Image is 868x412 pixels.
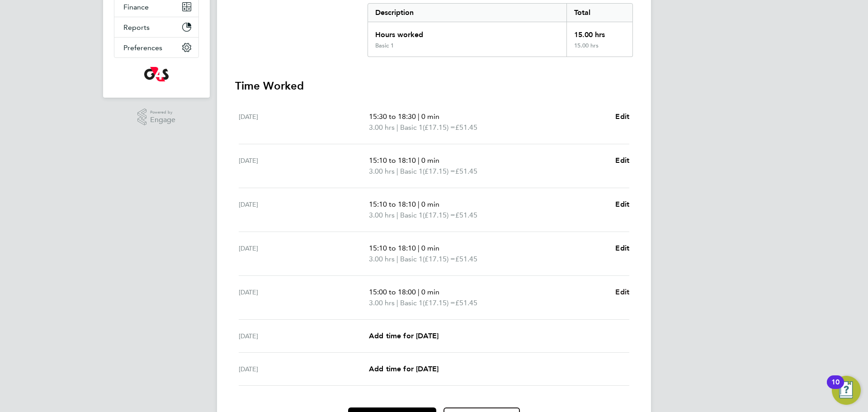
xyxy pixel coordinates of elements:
a: Edit [615,243,629,254]
span: Reports [123,23,150,32]
span: (£17.15) = [423,255,455,263]
h3: Time Worked [235,79,633,93]
span: 3.00 hrs [369,123,395,132]
span: 15:30 to 18:30 [369,112,416,121]
div: Summary [368,3,633,57]
span: | [418,156,420,165]
a: Powered byEngage [137,109,176,126]
span: £51.45 [455,123,477,132]
span: 0 min [421,244,439,252]
span: | [418,244,420,252]
span: | [418,288,420,296]
span: Basic 1 [400,166,423,177]
span: (£17.15) = [423,211,455,219]
a: Edit [615,111,629,122]
span: | [418,112,420,121]
a: Edit [615,155,629,166]
img: g4s-logo-retina.png [144,67,169,81]
div: [DATE] [239,155,369,177]
span: Edit [615,244,629,252]
div: 15.00 hrs [566,42,632,57]
span: 15:00 to 18:00 [369,288,416,296]
span: 15:10 to 18:10 [369,244,416,252]
span: £51.45 [455,211,477,219]
a: Go to home page [114,67,199,81]
span: £51.45 [455,298,477,307]
span: | [418,200,420,208]
span: | [396,167,398,175]
span: 3.00 hrs [369,211,395,219]
div: [DATE] [239,199,369,221]
div: Description [368,4,566,22]
span: Edit [615,200,629,208]
div: [DATE] [239,331,369,341]
div: Hours worked [368,22,566,42]
a: Add time for [DATE] [369,331,439,341]
a: Edit [615,199,629,210]
span: | [396,211,398,219]
span: (£17.15) = [423,167,455,175]
span: Powered by [150,109,175,116]
button: Reports [114,17,198,37]
span: 0 min [421,112,439,121]
span: 0 min [421,288,439,296]
span: | [396,123,398,132]
div: [DATE] [239,287,369,308]
span: (£17.15) = [423,123,455,132]
span: Basic 1 [400,298,423,308]
a: Edit [615,287,629,298]
span: 3.00 hrs [369,167,395,175]
div: [DATE] [239,364,369,374]
span: | [396,255,398,263]
div: 15.00 hrs [566,22,632,42]
span: Preferences [123,43,162,52]
span: | [396,298,398,307]
span: Basic 1 [400,210,423,221]
a: Add time for [DATE] [369,364,439,374]
span: £51.45 [455,167,477,175]
button: Preferences [114,38,198,57]
span: Finance [123,3,149,11]
span: Basic 1 [400,122,423,133]
span: Edit [615,112,629,121]
div: [DATE] [239,243,369,265]
button: Open Resource Center, 10 new notifications [832,376,861,405]
span: Edit [615,156,629,165]
span: Basic 1 [400,254,423,265]
span: 3.00 hrs [369,255,395,263]
span: Add time for [DATE] [369,331,439,340]
span: Edit [615,288,629,296]
span: (£17.15) = [423,298,455,307]
span: Add time for [DATE] [369,365,439,373]
div: [DATE] [239,111,369,133]
span: 0 min [421,200,439,208]
span: 15:10 to 18:10 [369,200,416,208]
span: 0 min [421,156,439,165]
div: Total [566,4,632,22]
div: 10 [831,382,840,394]
span: £51.45 [455,255,477,263]
span: 3.00 hrs [369,298,395,307]
div: Basic 1 [375,42,394,49]
span: 15:10 to 18:10 [369,156,416,165]
span: Engage [150,116,175,124]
